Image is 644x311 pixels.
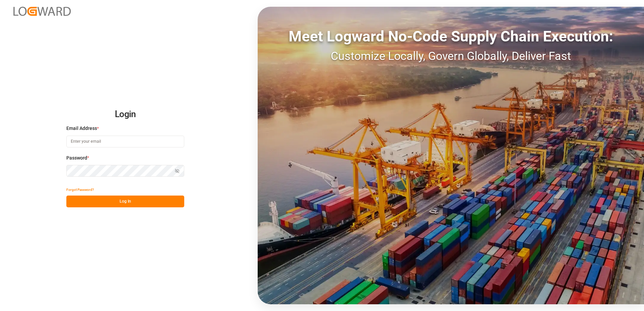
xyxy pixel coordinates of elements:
[258,25,644,47] div: Meet Logward No-Code Supply Chain Execution:
[66,125,97,132] span: Email Address
[66,196,184,207] button: Log In
[13,7,71,16] img: Logward_new_orange.png
[66,154,87,162] span: Password
[66,136,184,147] input: Enter your email
[258,47,644,65] div: Customize Locally, Govern Globally, Deliver Fast
[66,104,184,125] h2: Login
[66,184,94,196] button: Forgot Password?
